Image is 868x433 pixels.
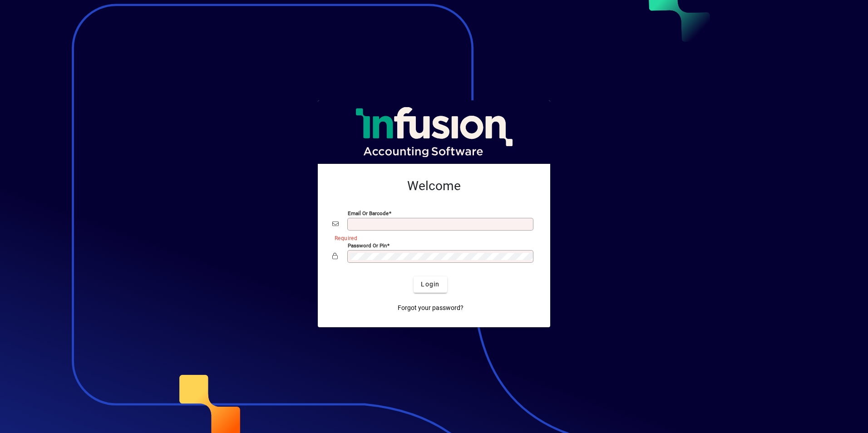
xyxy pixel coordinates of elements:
[348,210,389,216] mat-label: Email or Barcode
[348,242,387,248] mat-label: Password or Pin
[421,280,439,289] span: Login
[394,300,467,316] a: Forgot your password?
[335,233,528,242] mat-error: Required
[332,178,536,194] h2: Welcome
[414,276,447,293] button: Login
[398,303,464,313] span: Forgot your password?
